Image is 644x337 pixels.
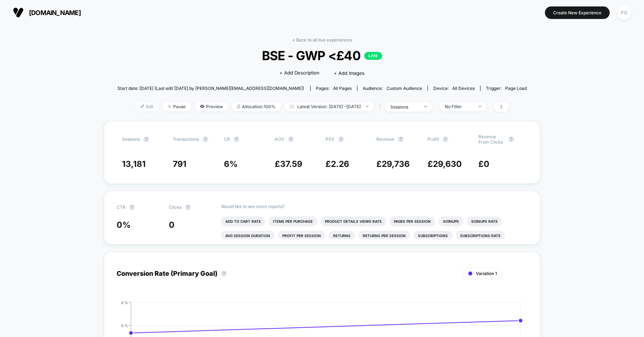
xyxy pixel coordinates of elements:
[334,70,365,76] span: + Add Images
[288,136,294,142] button: ?
[398,136,404,142] button: ?
[162,102,191,111] span: Pause
[617,6,631,20] div: FG
[321,216,386,226] li: Product Details Views Rate
[284,102,374,111] span: Latest Version: [DATE] - [DATE]
[505,86,527,91] span: Page Load
[221,216,265,226] li: Add To Cart Rate
[232,102,281,111] span: Allocation: 100%
[224,159,238,169] span: 6 %
[363,86,422,91] div: Audience:
[382,159,410,169] span: 29,736
[122,136,140,142] span: Sessions
[390,216,435,226] li: Pages Per Session
[292,37,352,43] a: < Back to all live experiences
[221,231,274,241] li: Avg Session Duration
[486,86,527,91] div: Trigger:
[275,136,284,142] span: AOV
[439,216,463,226] li: Signups
[173,136,199,142] span: Transactions
[275,159,302,169] span: £
[331,159,349,169] span: 2.26
[135,102,159,111] span: Edit
[478,134,505,145] span: Revenue From Clicks
[173,159,186,169] span: 791
[545,6,610,19] button: Create New Experience
[168,105,171,108] img: end
[121,323,128,327] tspan: 6 %
[508,136,514,142] button: ?
[278,231,325,241] li: Profit Per Session
[203,136,208,142] button: ?
[117,86,304,91] span: Start date: [DATE] (Last edit [DATE] by [PERSON_NAME][EMAIL_ADDRESS][DOMAIN_NAME])
[333,86,352,91] span: all pages
[29,9,81,16] span: [DOMAIN_NAME]
[224,136,230,142] span: CR
[195,102,228,111] span: Preview
[376,159,410,169] span: £
[433,159,462,169] span: 29,630
[234,136,239,142] button: ?
[117,220,131,230] span: 0 %
[478,159,489,169] span: £
[329,231,355,241] li: Returns
[467,216,502,226] li: Signups Rate
[443,136,448,142] button: ?
[414,231,452,241] li: Subscriptions
[377,102,385,112] span: |
[129,204,135,210] button: ?
[279,69,319,77] span: + Add Description
[479,106,481,107] img: end
[326,136,335,142] span: PSV
[390,104,419,110] div: sessions
[445,104,473,109] div: No Filter
[117,204,126,210] span: CTR
[484,159,489,169] span: 0
[269,216,317,226] li: Items Per Purchase
[169,204,181,210] span: Clicks
[428,136,439,142] span: Profit
[122,159,146,169] span: 13,181
[138,48,506,63] span: BSE - GWP <£40
[237,105,240,109] img: rebalance
[280,159,302,169] span: 37.59
[428,159,462,169] span: £
[358,231,410,241] li: Returns Per Session
[13,7,24,18] img: Visually logo
[366,106,369,107] img: end
[143,136,149,142] button: ?
[11,7,83,18] button: [DOMAIN_NAME]
[615,5,633,20] button: FG
[456,231,505,241] li: Subscriptions Rate
[338,136,344,142] button: ?
[221,204,527,209] p: Would like to see more reports?
[121,300,128,304] tspan: 8 %
[290,105,294,108] img: calendar
[428,86,480,91] span: Device:
[364,52,382,60] p: LIVE
[476,271,497,276] span: Variation 1
[169,220,175,230] span: 0
[424,106,427,107] img: end
[326,159,349,169] span: £
[376,136,394,142] span: Revenue
[386,86,422,91] span: Custom Audience
[141,105,144,108] img: edit
[185,204,191,210] button: ?
[452,86,475,91] span: all devices
[221,271,227,276] button: ?
[316,86,352,91] div: Pages:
